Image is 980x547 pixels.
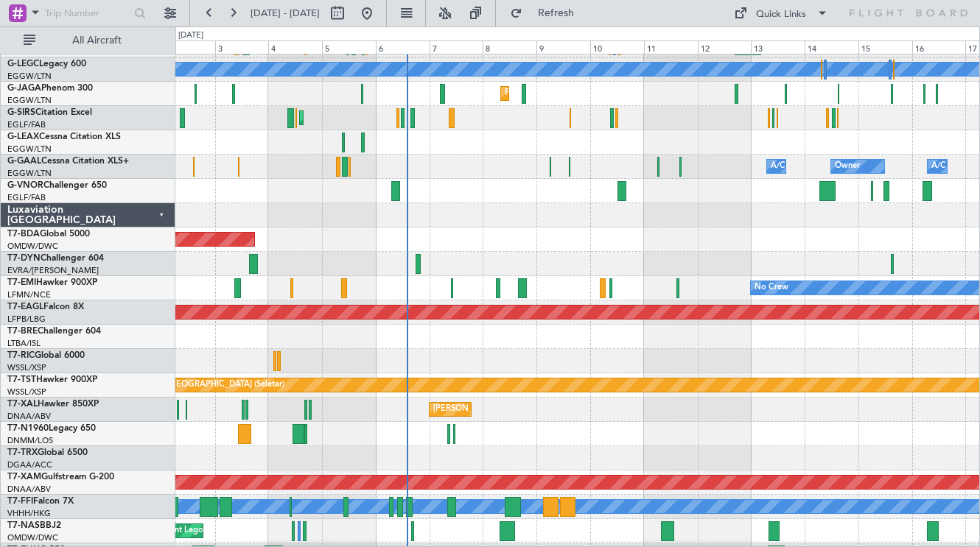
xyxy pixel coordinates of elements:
[525,8,587,18] span: Refresh
[7,508,51,519] a: VHHH/HKG
[7,362,46,373] a: WSSL/XSP
[7,435,53,446] a: DNMM/LOS
[7,351,85,360] a: T7-RICGlobal 6000
[7,60,86,68] a: G-LEGCLegacy 600
[590,40,644,54] div: 10
[7,375,36,384] span: T7-TST
[7,84,93,93] a: G-JAGAPhenom 300
[7,400,99,409] a: T7-XALHawker 850XP
[7,424,96,433] a: T7-N1960Legacy 650
[376,40,430,54] div: 6
[7,521,40,530] span: T7-NAS
[7,473,41,481] span: T7-XAM
[7,327,101,336] a: T7-BREChallenger 604
[7,497,74,506] a: T7-FFIFalcon 7X
[7,181,107,190] a: G-VNORChallenger 650
[7,144,52,155] a: EGGW/LTN
[503,1,592,25] button: Refresh
[7,181,43,190] span: G-VNOR
[7,351,35,360] span: T7-RIC
[38,35,155,46] span: All Aircraft
[858,40,912,54] div: 15
[430,40,483,54] div: 7
[7,71,52,82] a: EGGW/LTN
[7,484,51,495] a: DNAA/ABV
[111,374,284,396] div: Planned Maint [GEOGRAPHIC_DATA] (Seletar)
[7,338,41,349] a: LTBA/ISL
[7,254,41,263] span: T7-DYN
[161,40,215,54] div: 2
[45,2,130,24] input: Trip Number
[835,155,860,177] div: Owner
[322,40,376,54] div: 5
[7,448,88,457] a: T7-TRXGlobal 6500
[727,1,836,25] button: Quick Links
[7,448,38,457] span: T7-TRX
[7,314,46,325] a: LFPB/LBG
[7,278,97,287] a: T7-EMIHawker 900XP
[7,84,41,93] span: G-JAGA
[7,157,129,166] a: G-GAALCessna Citation XLS+
[7,168,52,179] a: EGGW/LTN
[7,303,43,311] span: T7-EAGL
[536,40,590,54] div: 9
[433,398,588,420] div: [PERSON_NAME] ([PERSON_NAME] Intl)
[7,424,49,433] span: T7-N1960
[7,108,35,117] span: G-SIRS
[215,40,269,54] div: 3
[756,7,806,22] div: Quick Links
[7,521,61,530] a: T7-NASBBJ2
[644,40,698,54] div: 11
[755,277,788,299] div: No Crew
[771,155,832,177] div: A/C Unavailable
[7,119,46,130] a: EGLF/FAB
[7,411,51,422] a: DNAA/ABV
[7,497,33,506] span: T7-FFI
[7,133,121,141] a: G-LEAXCessna Citation XLS
[7,459,52,470] a: DGAA/ACC
[505,82,737,105] div: Planned Maint [GEOGRAPHIC_DATA] ([GEOGRAPHIC_DATA])
[7,60,39,68] span: G-LEGC
[7,400,38,409] span: T7-XAL
[7,375,97,384] a: T7-TSTHawker 900XP
[483,40,536,54] div: 8
[268,40,322,54] div: 4
[751,40,805,54] div: 13
[7,327,38,336] span: T7-BRE
[805,40,858,54] div: 14
[7,473,114,481] a: T7-XAMGulfstream G-200
[7,108,92,117] a: G-SIRSCitation Excel
[7,278,36,287] span: T7-EMI
[7,254,104,263] a: T7-DYNChallenger 604
[7,303,84,311] a: T7-EAGLFalcon 8X
[7,157,41,166] span: G-GAAL
[16,29,160,52] button: All Aircraft
[7,95,52,106] a: EGGW/LTN
[7,532,58,543] a: OMDW/DWC
[7,265,99,276] a: EVRA/[PERSON_NAME]
[7,230,90,239] a: T7-BDAGlobal 5000
[178,29,203,42] div: [DATE]
[7,192,46,203] a: EGLF/FAB
[7,241,58,252] a: OMDW/DWC
[251,7,320,20] span: [DATE] - [DATE]
[698,40,752,54] div: 12
[7,230,40,239] span: T7-BDA
[7,289,51,300] a: LFMN/NCE
[912,40,966,54] div: 16
[7,387,46,398] a: WSSL/XSP
[7,133,39,141] span: G-LEAX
